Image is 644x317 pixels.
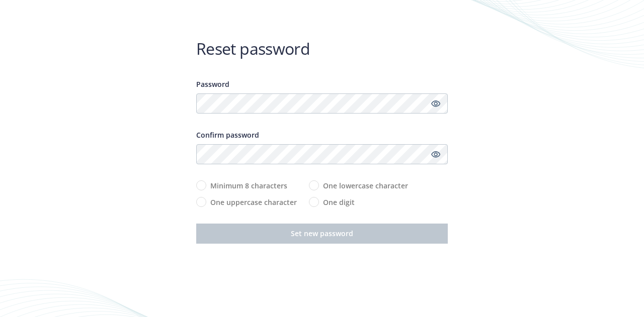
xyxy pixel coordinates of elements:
[430,148,442,160] a: Show password
[196,79,229,89] span: Password
[196,224,448,244] button: Set new password
[430,97,442,110] a: Show password
[210,180,287,191] span: Minimum 8 characters
[196,39,448,59] h1: Reset password
[323,180,408,191] span: One lowercase character
[291,229,353,238] span: Set new password
[323,197,355,207] span: One digit
[196,130,259,140] span: Confirm password
[196,9,257,20] img: Newfront logo
[210,197,297,207] span: One uppercase character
